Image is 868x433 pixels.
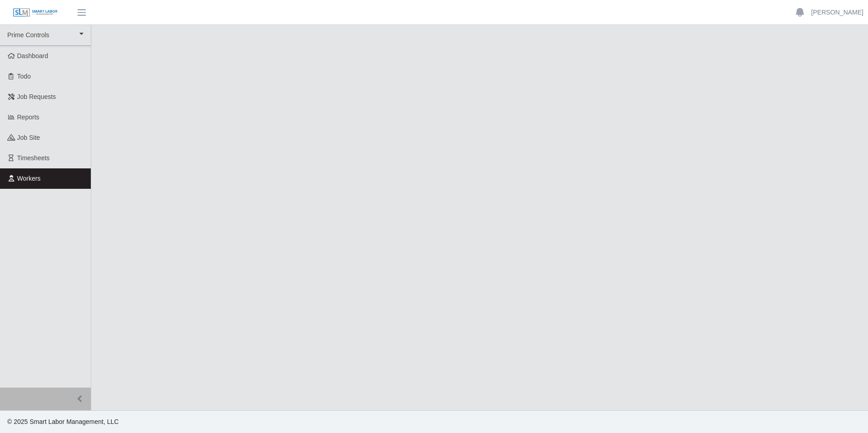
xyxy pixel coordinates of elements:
a: [PERSON_NAME] [811,8,863,17]
span: Workers [17,175,41,182]
span: Job Requests [17,93,56,100]
img: SLM Logo [13,8,58,18]
span: Dashboard [17,52,49,59]
span: Reports [17,113,39,121]
span: job site [17,134,40,141]
span: Timesheets [17,154,50,162]
span: © 2025 Smart Labor Management, LLC [7,418,118,425]
span: Todo [17,73,31,80]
